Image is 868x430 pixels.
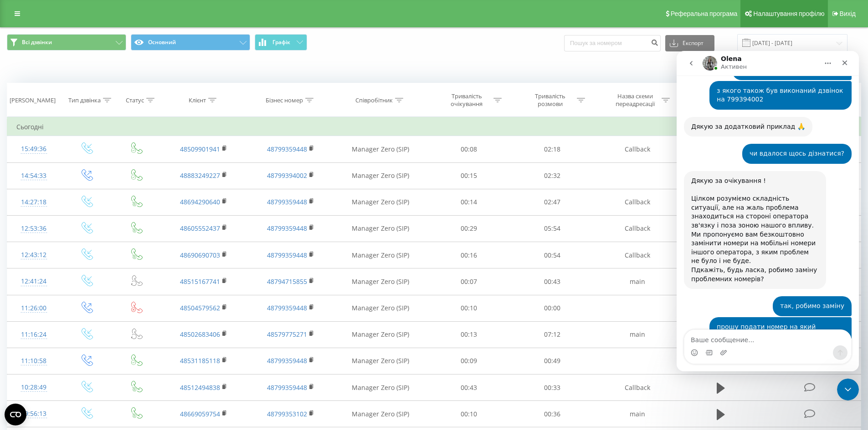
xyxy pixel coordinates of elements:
[355,96,393,104] div: Співробітник
[180,171,220,180] a: 48883249227
[7,118,861,136] td: Сьогодні
[594,215,680,242] td: Callback
[266,96,303,104] div: Бізнес номер
[334,162,427,189] td: Manager Zero (SIP)
[840,10,856,17] span: Вихід
[180,304,220,312] a: 48504579562
[594,242,680,268] td: Callback
[131,34,250,51] button: Основний
[671,10,738,17] span: Реферальна програма
[180,251,220,259] a: 48690690703
[180,145,220,153] a: 48509901941
[511,321,594,348] td: 07:12
[16,273,51,290] div: 12:41:24
[427,401,511,427] td: 00:10
[272,39,290,46] span: Графік
[16,246,51,264] div: 12:43:12
[267,304,307,312] a: 48799359448
[180,330,220,339] a: 48502683406
[334,189,427,215] td: Manager Zero (SIP)
[7,34,126,51] button: Всі дзвінки
[427,374,511,401] td: 00:43
[16,167,51,185] div: 14:54:33
[427,136,511,162] td: 00:08
[427,242,511,268] td: 00:16
[526,92,575,108] div: Тривалість розмови
[594,136,680,162] td: Callback
[611,92,659,108] div: Назва схеми переадресації
[564,35,661,51] input: Пошук за номером
[594,401,680,427] td: main
[594,374,680,401] td: Callback
[511,348,594,374] td: 00:49
[511,215,594,242] td: 05:54
[511,295,594,321] td: 00:00
[334,215,427,242] td: Manager Zero (SIP)
[267,251,307,259] a: 48799359448
[427,321,511,348] td: 00:13
[10,96,56,104] div: [PERSON_NAME]
[427,295,511,321] td: 00:10
[16,379,51,396] div: 10:28:49
[511,268,594,295] td: 00:43
[267,356,307,365] a: 48799359448
[267,171,307,180] a: 48799394002
[16,193,51,211] div: 14:27:18
[427,189,511,215] td: 00:14
[334,321,427,348] td: Manager Zero (SIP)
[753,10,824,17] span: Налаштування профілю
[180,410,220,418] a: 48669059754
[180,224,220,233] a: 48605552437
[267,197,307,206] a: 48799359448
[427,215,511,242] td: 00:29
[427,348,511,374] td: 00:09
[442,92,491,108] div: Тривалість очікування
[126,96,144,104] div: Статус
[594,321,680,348] td: main
[334,348,427,374] td: Manager Zero (SIP)
[334,374,427,401] td: Manager Zero (SIP)
[180,356,220,365] a: 48531185118
[334,136,427,162] td: Manager Zero (SIP)
[267,277,307,286] a: 48794715855
[255,34,307,51] button: Графік
[267,224,307,233] a: 48799359448
[16,405,51,423] div: 09:56:13
[594,189,680,215] td: Callback
[16,299,51,317] div: 11:26:00
[511,242,594,268] td: 00:54
[267,330,307,339] a: 48579775271
[22,39,52,46] span: Всі дзвінки
[334,295,427,321] td: Manager Zero (SIP)
[16,352,51,370] div: 11:10:58
[511,136,594,162] td: 02:18
[267,145,307,153] a: 48799359448
[180,383,220,392] a: 48512494838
